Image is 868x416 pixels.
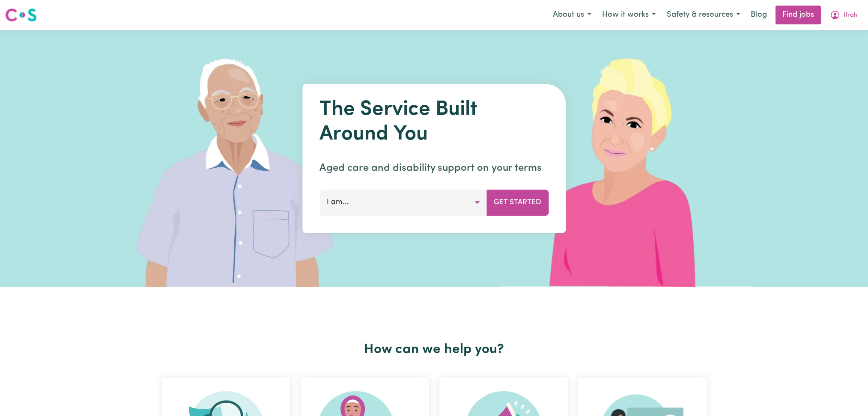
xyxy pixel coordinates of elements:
[597,6,661,24] button: How it works
[844,11,857,20] span: Ifrah
[486,190,549,215] button: Get Started
[746,6,772,24] a: Blog
[661,6,746,24] button: Safety & resources
[319,190,487,215] button: I am...
[5,5,37,25] a: Careseekers logo
[319,160,549,176] p: Aged care and disability support on your terms
[824,6,863,24] button: My Account
[157,342,712,358] h2: How can we help you?
[547,6,597,24] button: About us
[319,98,549,147] h1: The Service Built Around You
[5,7,37,23] img: Careseekers logo
[776,6,821,24] a: Find jobs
